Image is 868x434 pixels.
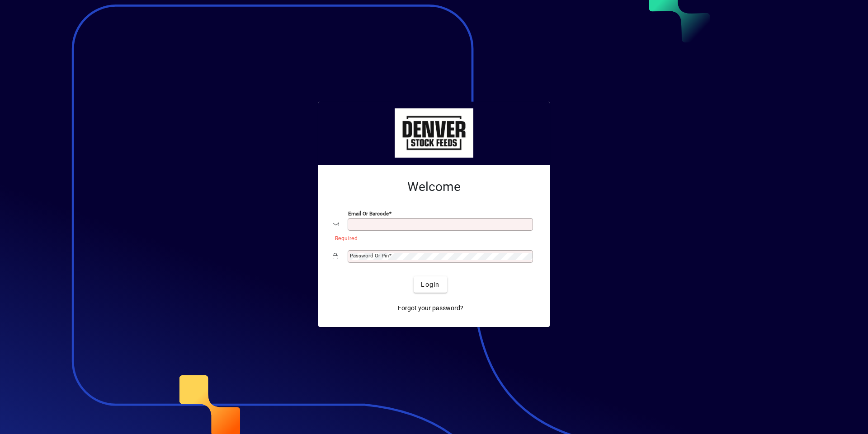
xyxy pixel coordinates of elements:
[394,300,467,316] a: Forgot your password?
[350,252,389,259] mat-label: Password or Pin
[333,179,535,195] h2: Welcome
[335,233,528,243] mat-error: Required
[414,276,447,293] button: Login
[348,210,389,217] mat-label: Email or Barcode
[421,280,439,289] span: Login
[398,303,463,313] span: Forgot your password?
